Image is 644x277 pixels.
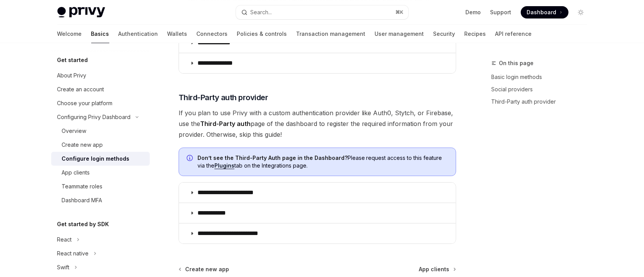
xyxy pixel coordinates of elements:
div: About Privy [57,71,87,80]
span: Dashboard [527,8,557,16]
div: Teammate roles [62,182,103,191]
h5: Get started by SDK [57,220,109,229]
a: Teammate roles [51,180,150,193]
button: Toggle React native section [51,247,150,260]
button: Open search [236,5,408,19]
a: Dashboard MFA [51,193,150,207]
div: Configure login methods [62,154,130,163]
a: Create an account [51,82,150,96]
a: Choose your platform [51,96,150,110]
svg: Info [187,155,194,163]
div: Create new app [62,140,103,149]
div: Choose your platform [57,99,113,108]
a: Create new app [51,138,150,152]
button: Toggle Configuring Privy Dashboard section [51,110,150,124]
a: Wallets [167,25,187,43]
a: Plugins [214,162,234,169]
div: React [57,235,72,244]
div: Overview [62,126,87,136]
button: Toggle React section [51,233,150,247]
div: App clients [62,168,90,177]
strong: Don’t see the Third-Party Auth page in the Dashboard? [197,154,348,161]
span: Please request access to this feature via the tab on the Integrations page. [197,154,448,170]
div: Create an account [57,85,104,94]
h5: Get started [57,55,88,65]
a: API reference [495,25,532,43]
a: Authentication [119,25,158,43]
div: Dashboard MFA [62,196,102,205]
div: React native [57,249,89,258]
a: Support [490,8,512,16]
img: light logo [57,7,105,18]
a: Security [433,25,455,43]
a: Overview [51,124,150,138]
div: Search... [251,8,272,17]
a: Connectors [197,25,228,43]
div: Swift [57,263,70,272]
span: On this page [499,59,534,68]
a: App clients [51,166,150,180]
a: User management [375,25,424,43]
a: Basic login methods [492,71,593,83]
a: Social providers [492,83,593,96]
a: Policies & controls [237,25,287,43]
a: Demo [466,8,481,16]
strong: Third-Party auth [200,120,251,128]
a: Recipes [465,25,486,43]
span: Third-Party auth provider [179,92,268,103]
span: ⌘ K [396,9,404,15]
div: Configuring Privy Dashboard [57,112,131,122]
a: Dashboard [521,6,569,18]
span: If you plan to use Privy with a custom authentication provider like Auth0, Stytch, or Firebase, u... [179,107,456,140]
a: Third-Party auth provider [492,96,593,108]
a: Welcome [57,25,82,43]
button: Toggle Swift section [51,260,150,274]
a: Transaction management [296,25,366,43]
a: Configure login methods [51,152,150,166]
a: About Privy [51,69,150,82]
button: Toggle dark mode [575,6,587,18]
a: Basics [91,25,109,43]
